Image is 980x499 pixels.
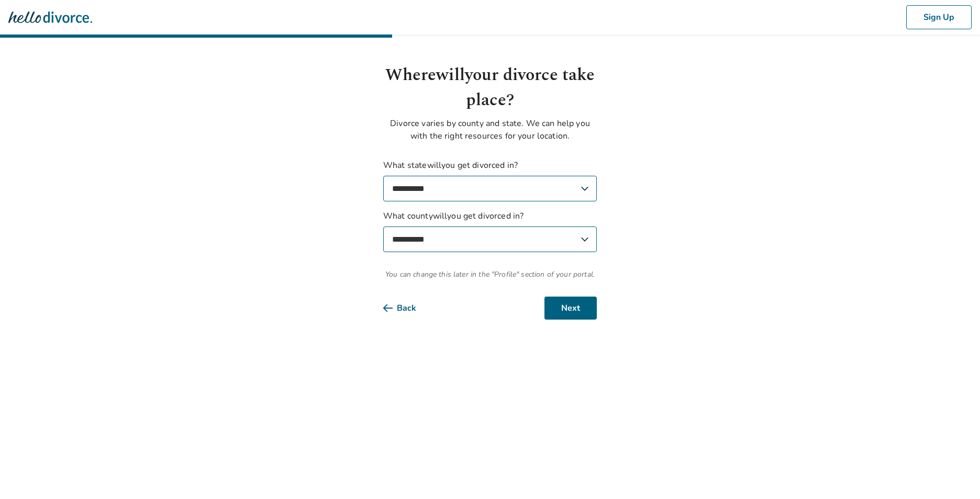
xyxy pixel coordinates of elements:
button: Sign Up [906,5,972,29]
label: What county will you get divorced in? [383,210,597,252]
button: Next [544,297,597,320]
iframe: Chat Widget [928,449,980,499]
select: What statewillyou get divorced in? [383,176,597,201]
button: Back [383,297,433,320]
select: What countywillyou get divorced in? [383,226,597,252]
label: What state will you get divorced in? [383,159,597,201]
span: You can change this later in the "Profile" section of your portal. [383,269,597,280]
img: Hello Divorce Logo [8,7,92,28]
p: Divorce varies by county and state. We can help you with the right resources for your location. [383,117,597,142]
h1: Where will your divorce take place? [383,63,597,113]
